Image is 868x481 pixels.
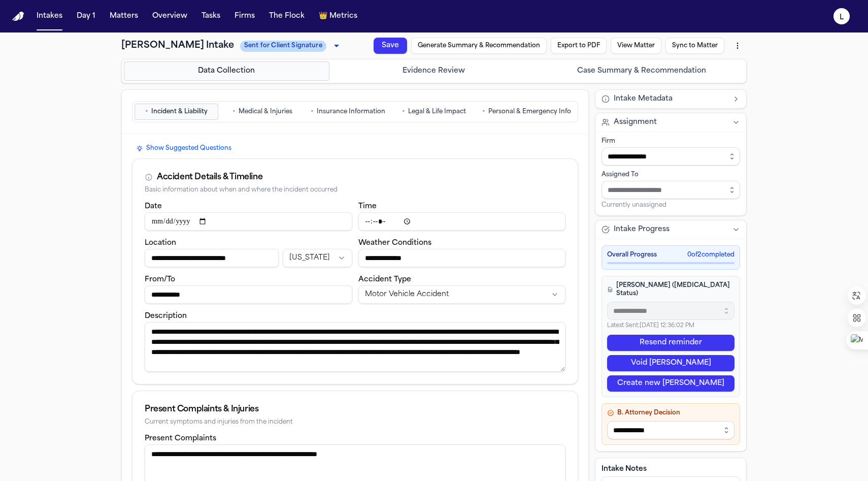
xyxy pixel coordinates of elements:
[124,61,744,81] nav: Intake steps
[614,225,670,235] span: Intake Progress
[239,108,292,116] span: Medical & Injuries
[607,355,735,371] button: Void [PERSON_NAME]
[145,212,352,231] input: Incident date
[392,104,476,120] button: Go to Legal & Life Impact
[607,335,735,351] button: Resend reminder
[726,67,746,87] button: More actions
[283,249,352,267] button: Incident state
[408,108,466,116] span: Legal & Life Impact
[595,90,746,108] button: Intake Metadata
[145,419,565,426] div: Current symptoms and injuries from the incident
[663,62,724,84] button: Sync to Matter
[145,107,148,117] span: •
[607,409,735,417] h4: B. Attorney Decision
[614,117,657,127] span: Assignment
[73,7,99,25] button: Day 1
[157,171,262,183] div: Accident Details & Timeline
[145,276,175,283] label: From/To
[602,201,666,209] span: Currently unassigned
[32,7,66,25] button: Intakes
[607,322,735,331] p: Latest Sent: [DATE] 12:36:02 PM
[145,249,279,267] input: Incident location
[311,107,314,117] span: •
[607,251,657,259] span: Overall Progress
[230,7,259,25] button: Firms
[549,50,607,72] button: Export to PDF
[315,7,361,25] button: crownMetrics
[411,35,547,66] button: Generate Summary & Recommendation
[135,104,218,120] button: Go to Incident & Liability
[687,251,735,259] span: 0 of 2 completed
[220,104,304,120] button: Go to Medical & Injuries
[602,181,740,199] input: Assign to staff member
[145,203,162,210] label: Date
[145,312,187,320] label: Description
[317,108,385,116] span: Insurance Information
[602,137,740,145] div: Firm
[145,285,352,304] input: From/To destination
[595,113,746,132] button: Assignment
[609,56,661,77] button: View Matter
[358,239,431,247] label: Weather Conditions
[132,142,236,154] button: Show Suggested Questions
[402,107,405,117] span: •
[358,276,411,283] label: Accident Type
[306,104,390,120] button: Go to Insurance Information
[602,464,740,474] label: Intake Notes
[602,147,740,166] input: Select firm
[488,108,571,116] span: Personal & Emergency Info
[151,108,208,116] span: Incident & Liability
[373,31,408,51] button: Save
[197,7,224,25] button: Tasks
[106,7,142,25] button: Matters
[12,12,24,21] a: Home
[148,7,191,25] button: Overview
[145,435,216,442] label: Present Complaints
[12,12,24,21] img: Finch Logo
[145,403,565,415] div: Present Complaints & Injuries
[331,61,537,81] button: Go to Evidence Review step
[602,171,740,179] div: Assigned To
[145,239,176,247] label: Location
[124,61,329,81] button: Go to Data Collection step
[607,375,735,392] button: Create new [PERSON_NAME]
[595,220,746,239] button: Intake Progress
[265,7,309,25] button: The Flock
[145,322,565,372] textarea: Incident description
[358,203,377,210] label: Time
[482,107,485,117] span: •
[232,107,236,117] span: •
[358,249,566,267] input: Weather conditions
[145,186,565,194] div: Basic information about when and where the incident occurred
[478,104,576,120] button: Go to Personal & Emergency Info
[614,94,673,104] span: Intake Metadata
[539,61,744,81] button: Go to Case Summary & Recommendation step
[358,212,566,231] input: Incident time
[607,281,735,298] h4: [PERSON_NAME] ([MEDICAL_DATA] Status)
